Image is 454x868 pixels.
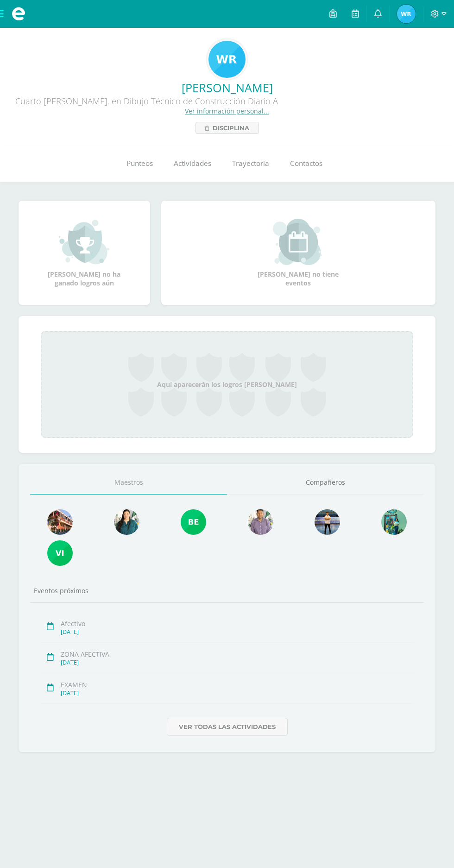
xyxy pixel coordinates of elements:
[174,158,211,168] span: Actividades
[232,158,269,168] span: Trayectoria
[61,659,414,666] div: [DATE]
[397,5,416,23] img: fcfaa8a659a726b53afcd2a7f7de06ee.png
[273,219,323,265] img: event_small.png
[47,509,73,535] img: e29994105dc3c498302d04bab28faecd.png
[61,689,414,697] div: [DATE]
[61,680,414,689] div: EXAMEN
[227,471,424,494] a: Compañeros
[181,509,206,535] img: c41d019b26e4da35ead46476b645875d.png
[41,331,413,438] div: Aquí aparecerán los logros [PERSON_NAME]
[61,619,414,628] div: Afectivo
[208,41,246,78] img: 56260c6b3856a2ec94d6ebedd4772af4.png
[38,219,131,287] div: [PERSON_NAME] no ha ganado logros aún
[252,219,345,287] div: [PERSON_NAME] no tiene eventos
[185,107,269,115] a: Ver información personal...
[163,145,221,182] a: Actividades
[381,509,407,535] img: f42db2dd1cd36b3b6e69d82baa85bd48.png
[61,628,414,636] div: [DATE]
[30,586,424,595] div: Eventos próximos
[7,80,447,95] a: [PERSON_NAME]
[47,540,73,566] img: 86ad762a06db99f3d783afd7c36c2468.png
[290,158,322,168] span: Contactos
[59,219,109,265] img: achievement_small.png
[279,145,333,182] a: Contactos
[167,718,288,736] a: Ver todas las actividades
[248,509,273,535] img: b74992f0b286c7892e1bd0182a1586b6.png
[315,509,340,535] img: 62c276f9e5707e975a312ba56e3c64d5.png
[30,471,227,494] a: Maestros
[195,122,259,134] a: Disciplina
[126,158,153,168] span: Punteos
[221,145,279,182] a: Trayectoria
[61,650,414,659] div: ZONA AFECTIVA
[114,509,139,535] img: 978d87b925d35904a78869fb8ac2cdd4.png
[7,95,285,107] div: Cuarto [PERSON_NAME]. en Dibujo Técnico de Construcción Diario A
[116,145,163,182] a: Punteos
[213,122,249,133] span: Disciplina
